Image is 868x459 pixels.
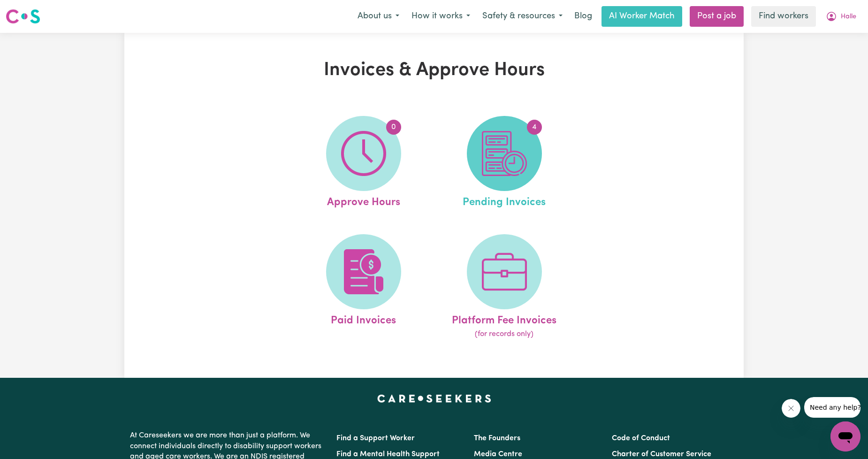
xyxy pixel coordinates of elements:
span: Platform Fee Invoices [452,309,556,329]
iframe: Button to launch messaging window [830,421,860,451]
span: 4 [527,120,542,135]
a: The Founders [474,435,520,442]
span: Paid Invoices [331,309,396,329]
a: Paid Invoices [296,234,431,340]
iframe: Close message [782,399,800,418]
a: Media Centre [474,451,522,458]
button: Safety & resources [476,7,569,26]
a: Code of Conduct [612,435,670,442]
a: Careseekers home page [377,395,491,402]
span: Halle [841,12,856,22]
a: Charter of Customer Service [612,451,711,458]
h1: Invoices & Approve Hours [233,59,635,82]
span: Need any help? [6,7,57,14]
a: Approve Hours [296,116,431,211]
button: About us [351,7,405,26]
button: How it works [405,7,476,26]
span: Pending Invoices [463,191,546,211]
a: Pending Invoices [437,116,572,211]
img: Careseekers logo [6,8,40,25]
a: Post a job [690,6,744,27]
span: Approve Hours [327,191,400,211]
button: My Account [820,7,862,26]
a: Find a Support Worker [336,435,415,442]
a: Platform Fee Invoices(for records only) [437,234,572,340]
a: Blog [569,6,598,27]
span: 0 [386,120,401,135]
a: Careseekers logo [6,6,40,27]
iframe: Message from company [804,397,860,418]
a: AI Worker Match [602,6,682,27]
a: Find workers [751,6,816,27]
span: (for records only) [475,329,533,340]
